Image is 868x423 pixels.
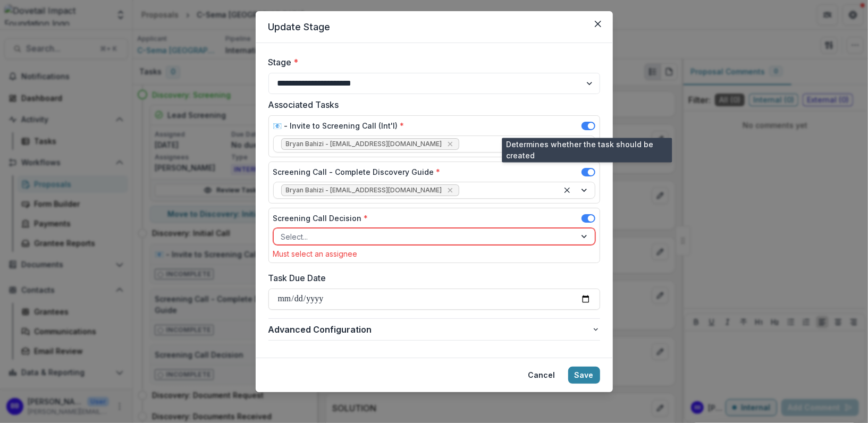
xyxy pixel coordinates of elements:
[286,140,442,148] span: Bryan Bahizi - [EMAIL_ADDRESS][DOMAIN_NAME]
[522,367,562,384] button: Cancel
[268,323,592,336] span: Advanced Configuration
[568,367,600,384] button: Save
[273,120,404,131] label: 📧 - Invite to Screening Call (Int'l)
[445,139,456,149] div: Remove Bryan Bahizi - bryan@dovetailimpact.org
[273,249,595,258] div: Must select an assignee
[256,11,613,43] header: Update Stage
[268,56,594,69] label: Stage
[286,187,442,194] span: Bryan Bahizi - [EMAIL_ADDRESS][DOMAIN_NAME]
[273,213,368,224] label: Screening Call Decision
[268,319,600,340] button: Advanced Configuration
[589,15,606,32] button: Close
[561,184,574,197] div: Clear selected options
[268,272,594,284] label: Task Due Date
[273,166,441,177] label: Screening Call - Complete Discovery Guide
[561,138,574,150] div: Clear selected options
[268,98,594,111] label: Associated Tasks
[445,185,456,196] div: Remove Bryan Bahizi - bryan@dovetailimpact.org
